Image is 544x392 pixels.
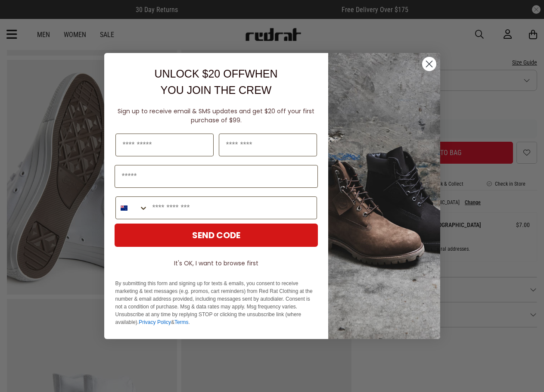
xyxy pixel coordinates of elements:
[154,68,245,80] span: UNLOCK $20 OFF
[161,84,272,96] span: YOU JOIN THE CREW
[115,134,214,156] input: First Name
[115,165,318,188] input: Email
[118,107,314,124] span: Sign up to receive email & SMS updates and get $20 off your first purchase of $99.
[139,319,171,325] a: Privacy Policy
[328,53,440,339] img: f7662613-148e-4c88-9575-6c6b5b55a647.jpeg
[116,197,148,219] button: Search Countries
[7,3,33,29] button: Open LiveChat chat widget
[245,68,277,80] span: WHEN
[115,280,317,326] p: By submitting this form and signing up for texts & emails, you consent to receive marketing & tex...
[174,319,189,325] a: Terms
[115,255,318,271] button: It's OK, I want to browse first
[121,205,127,212] img: New Zealand
[115,224,318,247] button: SEND CODE
[422,56,437,72] button: Close dialog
